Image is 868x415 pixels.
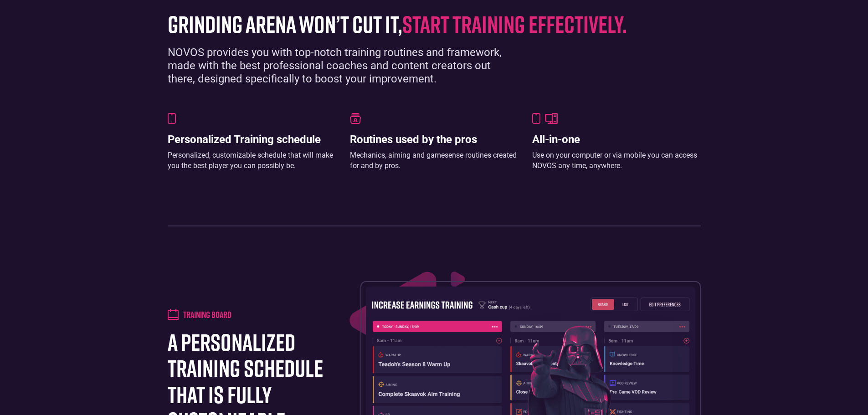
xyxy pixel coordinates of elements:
div: Use on your computer or via mobile you can access NOVOS any time, anywhere. [532,150,701,171]
h3: Routines used by the pros [350,133,519,146]
div: Mechanics, aiming and gamesense routines created for and by pros. [350,150,519,171]
h1: grinding arena won’t cut it, [168,11,687,37]
h4: Training board [183,309,231,320]
h3: All-in-one [532,133,701,146]
h3: Personalized Training schedule [168,133,336,146]
div: NOVOS provides you with top-notch training routines and framework, made with the best professiona... [168,46,519,85]
span: start training effectively. [402,10,627,38]
div: Personalized, customizable schedule that will make you the best player you can possibly be. [168,150,336,171]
